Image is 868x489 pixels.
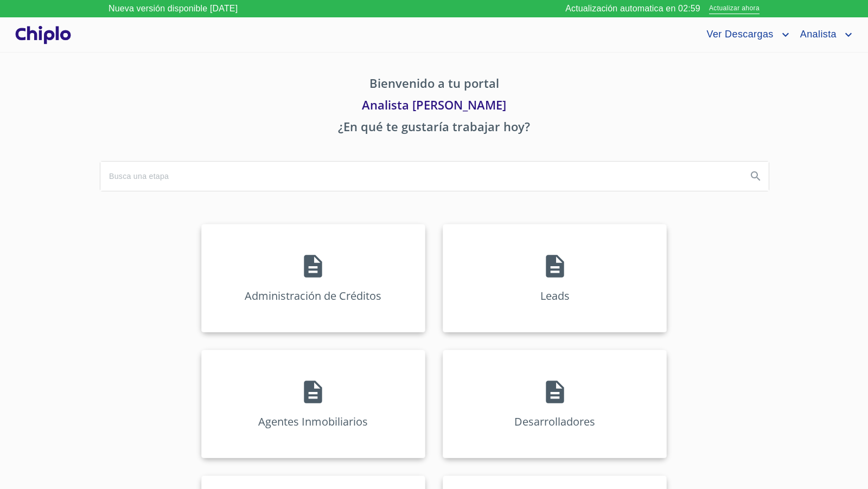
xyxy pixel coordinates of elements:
[698,26,778,43] span: Ver Descargas
[258,414,368,429] p: Agentes Inmobiliarios
[245,288,381,303] p: Administración de Créditos
[100,96,768,118] p: Analista [PERSON_NAME]
[100,162,738,191] input: search
[540,288,570,303] p: Leads
[100,74,768,96] p: Bienvenido a tu portal
[743,163,769,189] button: Search
[709,3,759,15] span: Actualizar ahora
[698,26,792,43] button: account of current user
[565,2,700,15] p: Actualización automatica en 02:59
[792,26,842,43] span: Analista
[100,118,768,139] p: ¿En qué te gustaría trabajar hoy?
[792,26,855,43] button: account of current user
[108,2,238,15] p: Nueva versión disponible [DATE]
[514,414,595,429] p: Desarrolladores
